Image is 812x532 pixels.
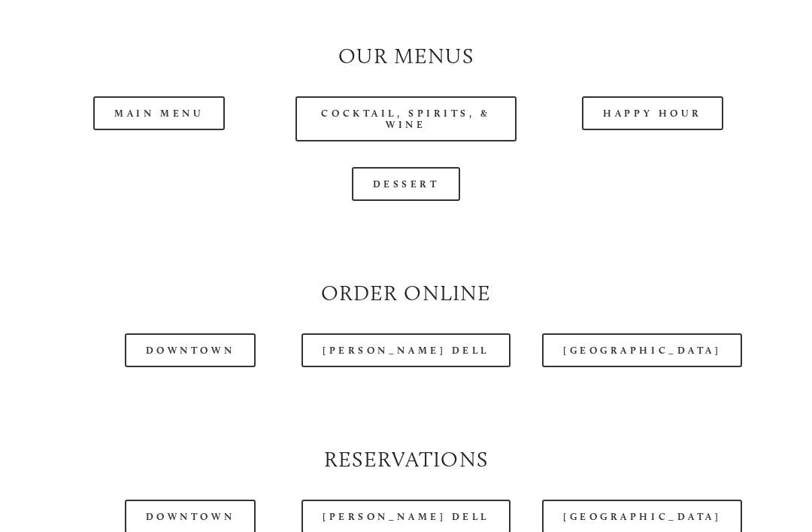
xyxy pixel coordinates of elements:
[49,278,763,309] h2: Order Online
[93,97,225,131] a: Main Menu
[49,445,763,475] h2: Reservations
[542,334,742,368] a: [GEOGRAPHIC_DATA]
[352,168,461,202] a: Dessert
[125,334,256,368] a: Downtown
[582,97,723,131] a: Happy Hour
[295,97,517,142] a: Cocktail, Spirits, & Wine
[301,334,511,368] a: [PERSON_NAME] Dell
